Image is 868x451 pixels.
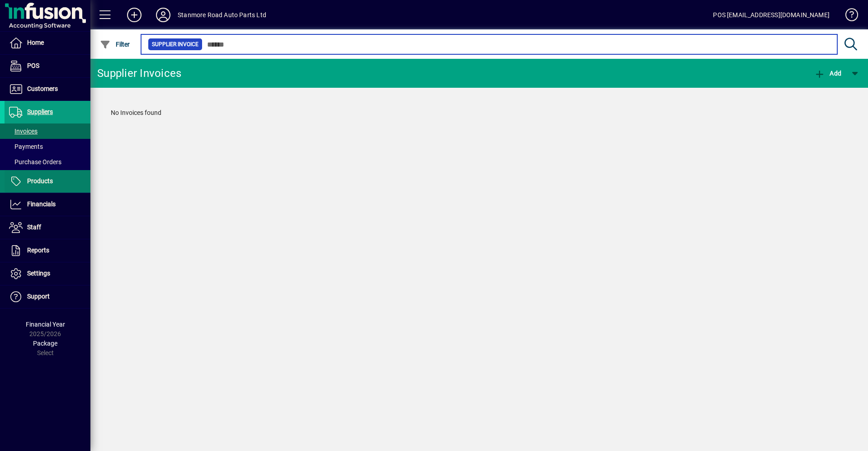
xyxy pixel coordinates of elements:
div: Stanmore Road Auto Parts Ltd [178,8,266,22]
a: Invoices [5,123,90,139]
div: No Invoices found [102,99,857,127]
a: Settings [5,262,90,285]
a: Home [5,32,90,54]
a: Support [5,285,90,308]
a: Reports [5,239,90,262]
a: Customers [5,78,90,100]
button: Profile [149,7,178,23]
a: Purchase Orders [5,154,90,170]
span: Customers [27,85,58,92]
a: Products [5,170,90,193]
span: Home [27,39,44,46]
span: Purchase Orders [9,158,61,166]
span: Settings [27,270,50,277]
span: Staff [27,223,41,231]
span: Invoices [9,128,38,135]
a: Knowledge Base [839,2,857,31]
span: Reports [27,247,49,254]
span: Suppliers [27,108,53,115]
span: Products [27,177,53,185]
a: POS [5,55,90,77]
div: POS [EMAIL_ADDRESS][DOMAIN_NAME] [713,8,830,22]
a: Staff [5,216,90,239]
button: Filter [98,36,132,52]
span: Support [27,293,50,300]
span: Payments [9,143,43,150]
button: Add [812,65,844,81]
span: Filter [100,41,130,48]
button: Add [120,7,149,23]
a: Payments [5,139,90,154]
div: Supplier Invoices [97,66,181,81]
span: Package [33,340,57,347]
a: Financials [5,193,90,216]
span: Supplier Invoice [152,40,198,49]
span: Add [814,70,841,77]
span: POS [27,62,39,69]
span: Financial Year [26,321,65,328]
span: Financials [27,200,56,208]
